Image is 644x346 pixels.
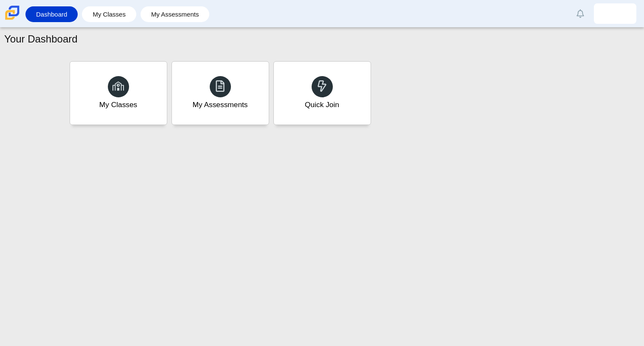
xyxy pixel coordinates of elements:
[172,61,269,125] a: My Assessments
[305,99,339,110] div: Quick Join
[594,3,636,24] a: mckenzie.robinsonk.hDuTTH
[3,16,21,23] a: Carmen School of Science & Technology
[99,99,138,110] div: My Classes
[571,4,590,23] a: Alerts
[608,7,622,20] img: mckenzie.robinsonk.hDuTTH
[4,32,78,46] h1: Your Dashboard
[86,6,132,22] a: My Classes
[30,6,73,22] a: Dashboard
[273,61,371,125] a: Quick Join
[193,99,248,110] div: My Assessments
[3,4,21,22] img: Carmen School of Science & Technology
[145,6,205,22] a: My Assessments
[70,61,167,125] a: My Classes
